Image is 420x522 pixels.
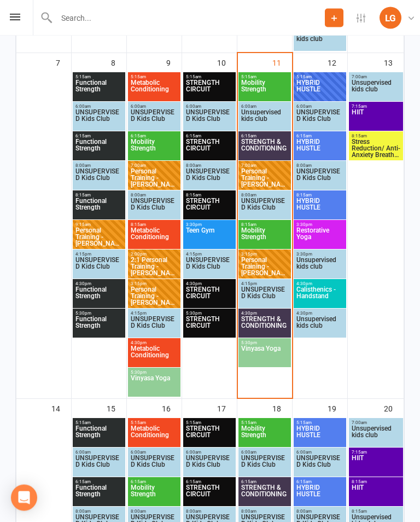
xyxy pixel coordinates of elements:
[241,485,289,504] span: STRENGTH & CONDITIONING
[130,193,178,198] span: 8:00am
[296,257,344,277] span: Unsupervised kids club
[185,164,234,169] span: 8:00am
[384,399,404,417] div: 20
[130,228,178,247] span: Metabolic Conditioning
[241,75,289,80] span: 5:15am
[75,198,123,218] span: Functional Strength
[241,509,289,514] span: 8:00am
[185,455,234,475] span: UNSUPERVISED Kids Club
[51,399,71,417] div: 14
[351,450,401,455] span: 7:15am
[75,80,123,100] span: Functional Strength
[241,109,289,129] span: Unsupervised kids club
[296,480,344,485] span: 6:15am
[351,75,401,80] span: 7:00am
[130,375,178,395] span: Vinyasa Yoga
[185,421,234,426] span: 5:15am
[75,105,123,109] span: 6:00am
[75,164,123,169] span: 8:00am
[380,7,401,29] div: LG
[75,223,123,228] span: 9:15am
[296,252,344,257] span: 3:30pm
[130,198,178,218] span: UNSUPERVISED Kids Club
[296,223,344,228] span: 3:30pm
[296,109,344,129] span: UNSUPERVISED Kids Club
[130,370,178,375] span: 5:30pm
[185,252,234,257] span: 4:15pm
[185,485,234,504] span: STRENGTH CIRCUIT
[75,228,123,247] span: Personal Training - [PERSON_NAME]
[241,346,289,366] span: Vinyasa Yoga
[75,75,123,80] span: 5:15am
[75,282,123,287] span: 4:30pm
[166,54,182,72] div: 9
[241,105,289,109] span: 6:00am
[296,198,344,218] span: HYBRID HUSTLE
[130,421,178,426] span: 5:15am
[241,341,289,346] span: 5:30pm
[296,169,344,188] span: UNSUPERVISED Kids Club
[351,109,401,129] span: HIIT
[296,311,344,316] span: 4:30pm
[241,480,289,485] span: 6:15am
[130,450,178,455] span: 6:00am
[241,198,289,218] span: UNSUPERVISED Kids Club
[130,257,178,277] span: 2:1 Personal Training - [PERSON_NAME] [PERSON_NAME]...
[185,223,234,228] span: 3:30pm
[162,399,182,417] div: 16
[185,228,234,247] span: Teen Gym
[53,10,325,26] input: Search...
[328,54,347,72] div: 12
[241,287,289,306] span: UNSUPERVISED Kids Club
[75,509,123,514] span: 8:00am
[75,109,123,129] span: UNSUPERVISED Kids Club
[107,399,126,417] div: 15
[130,311,178,316] span: 4:15pm
[217,54,237,72] div: 10
[75,450,123,455] span: 6:00am
[296,105,344,109] span: 6:00am
[130,223,178,228] span: 8:15am
[241,257,289,277] span: Personal Training - [PERSON_NAME]
[351,455,401,475] span: HIIT
[241,223,289,228] span: 8:15am
[75,311,123,316] span: 5:30pm
[296,450,344,455] span: 6:00am
[75,485,123,504] span: Functional Strength
[296,228,344,247] span: Restorative Yoga
[241,169,289,188] span: Personal Training - [PERSON_NAME]
[185,134,234,139] span: 6:15am
[296,316,344,336] span: Unsupervised kids club
[75,169,123,188] span: UNSUPERVISED Kids Club
[296,426,344,445] span: HYBRID HUSTLE
[351,509,401,514] span: 8:15am
[241,316,289,336] span: STRENGTH & CONDITIONING
[241,193,289,198] span: 8:00am
[185,426,234,445] span: STRENGTH CIRCUIT
[241,80,289,100] span: Mobility Strength
[75,193,123,198] span: 8:15am
[130,134,178,139] span: 6:15am
[130,139,178,159] span: Mobility Strength
[351,426,401,445] span: Unsupervised kids club
[185,257,234,277] span: UNSUPERVISED Kids Club
[185,480,234,485] span: 6:15am
[351,421,401,426] span: 7:00am
[11,485,37,511] div: Open Intercom Messenger
[185,109,234,129] span: UNSUPERVISED Kids Club
[296,134,344,139] span: 6:15am
[296,287,344,306] span: Calisthenics - Handstand
[296,455,344,475] span: UNSUPERVISED Kids Club
[130,480,178,485] span: 6:15am
[75,134,123,139] span: 6:15am
[185,198,234,218] span: STRENGTH CIRCUIT
[111,54,126,72] div: 8
[185,311,234,316] span: 5:30pm
[351,80,401,100] span: Unsupervised kids club
[185,139,234,159] span: STRENGTH CIRCUIT
[241,311,289,316] span: 4:30pm
[185,282,234,287] span: 4:30pm
[272,399,292,417] div: 18
[130,341,178,346] span: 4:30pm
[130,282,178,287] span: 3:15pm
